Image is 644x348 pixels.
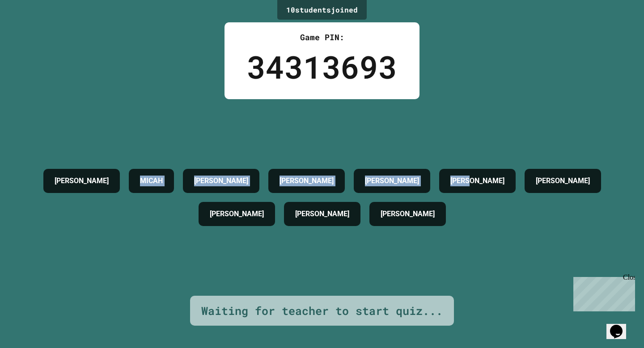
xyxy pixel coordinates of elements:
h4: [PERSON_NAME] [210,209,264,219]
div: Game PIN: [247,31,397,43]
h4: [PERSON_NAME] [365,176,419,186]
h4: [PERSON_NAME] [280,176,334,186]
div: Chat with us now!Close [4,4,62,57]
h4: [PERSON_NAME] [450,176,504,186]
h4: [PERSON_NAME] [55,176,109,186]
div: 34313693 [247,43,397,90]
h4: [PERSON_NAME] [295,209,349,219]
h4: [PERSON_NAME] [381,209,435,219]
iframe: chat widget [570,273,635,311]
h4: [PERSON_NAME] [194,176,248,186]
iframe: chat widget [606,312,635,339]
h4: MICAH [140,176,163,186]
div: Waiting for teacher to start quiz... [201,302,443,319]
h4: [PERSON_NAME] [536,176,590,186]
